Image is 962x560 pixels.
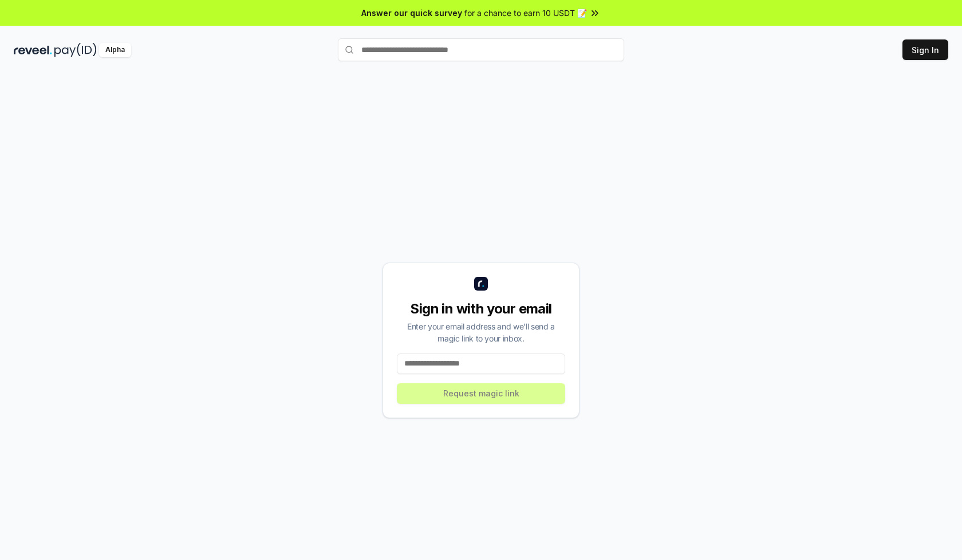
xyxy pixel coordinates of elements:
[474,277,488,291] img: logo_small
[54,43,97,57] img: pay_id
[464,7,587,19] span: for a chance to earn 10 USDT 📝
[99,43,131,57] div: Alpha
[397,320,565,344] div: Enter your email address and we’ll send a magic link to your inbox.
[361,7,462,19] span: Answer our quick survey
[397,300,565,318] div: Sign in with your email
[902,39,948,60] button: Sign In
[14,43,52,57] img: reveel_dark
